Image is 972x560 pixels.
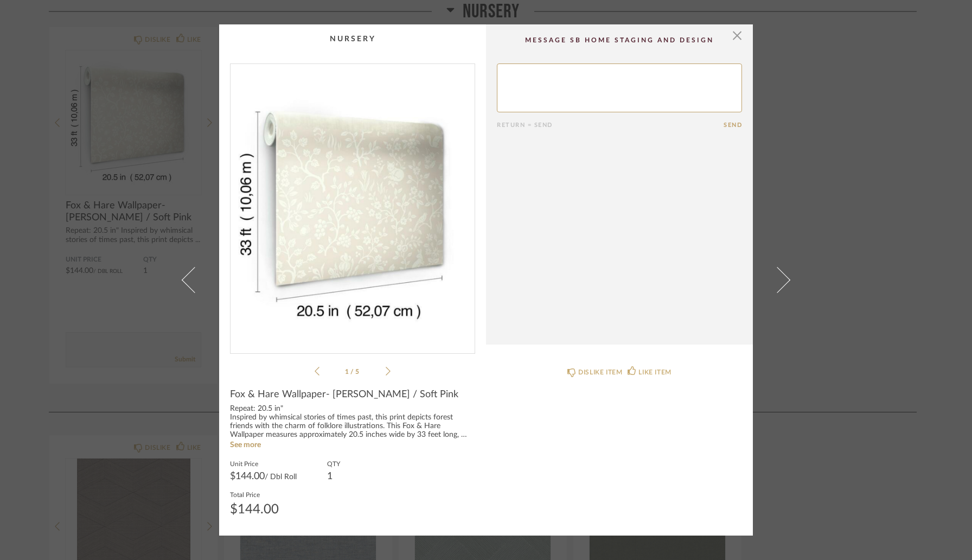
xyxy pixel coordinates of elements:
[355,368,361,375] span: 5
[327,472,340,481] div: 1
[638,367,671,378] div: LIKE ITEM
[497,122,724,129] div: Return = Send
[724,122,742,129] button: Send
[578,367,622,378] div: DISLIKE ITEM
[230,441,261,449] a: See more
[230,503,279,516] div: $144.00
[345,368,350,375] span: 1
[265,473,297,481] span: / Dbl Roll
[230,405,475,440] div: Repeat: 20.5 in" Inspired by whimsical stories of times past, this print depicts forest friends w...
[231,64,475,345] div: 0
[350,368,355,375] span: /
[230,472,265,481] span: $144.00
[230,459,297,468] label: Unit Price
[231,64,475,345] img: 3eb594e6-b699-463d-a343-73cd1fa7b912_1000x1000.jpg
[230,490,279,499] label: Total Price
[230,389,458,400] span: Fox & Hare Wallpaper- [PERSON_NAME] / Soft Pink
[726,24,748,46] button: Close
[327,459,340,468] label: QTY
